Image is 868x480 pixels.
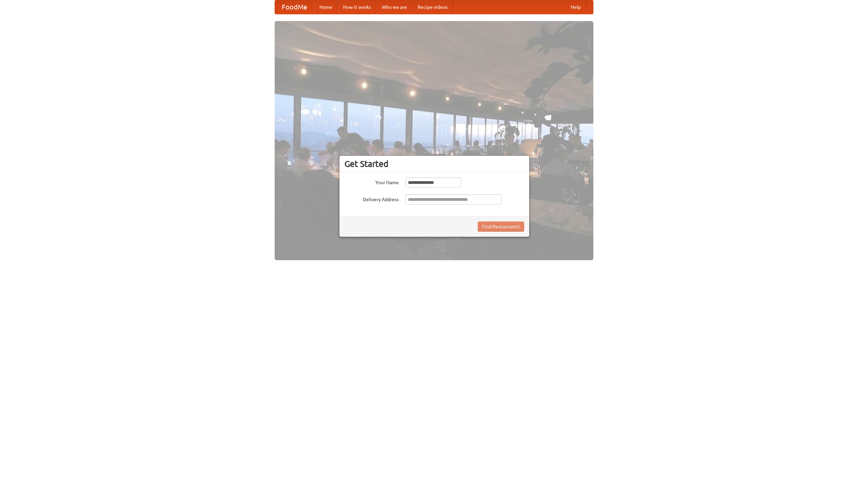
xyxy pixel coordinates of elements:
h3: Get Started [344,159,524,169]
a: Recipe videos [412,0,453,14]
a: Help [565,0,586,14]
label: Delivery Address [344,194,399,203]
a: Who we are [376,0,412,14]
a: FoodMe [275,0,314,14]
a: How it works [338,0,376,14]
a: Home [314,0,338,14]
label: Your Name [344,177,399,186]
button: Find Restaurants! [478,222,524,232]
